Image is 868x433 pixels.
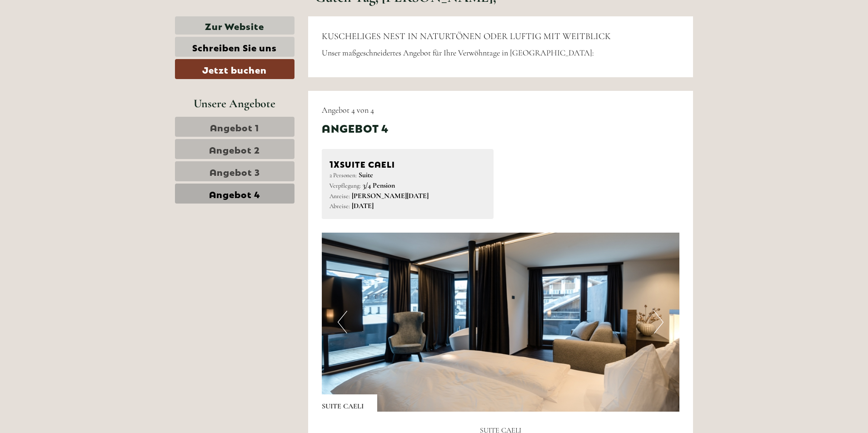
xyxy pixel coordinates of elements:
[322,233,680,412] img: image
[175,37,294,57] a: Schreiben Sie uns
[322,120,389,135] div: Angebot 4
[210,165,260,178] span: Angebot 3
[175,16,294,35] a: Zur Website
[338,311,347,333] button: Previous
[329,192,350,200] small: Anreise:
[654,311,663,333] button: Next
[175,59,294,79] a: Jetzt buchen
[329,182,361,189] small: Verpflegung:
[322,105,374,115] span: Angebot 4 von 4
[209,143,260,155] span: Angebot 2
[210,120,259,133] span: Angebot 1
[175,95,294,112] div: Unsere Angebote
[329,157,340,169] b: 1x
[322,31,611,42] span: KUSCHELIGES NEST IN NATURTÖNEN ODER LUFTIG MIT WEITBLICK
[329,157,486,170] div: SUITE CAELI
[352,191,429,200] b: [PERSON_NAME][DATE]
[322,48,594,58] span: Unser maßgeschneidertes Angebot für Ihre Verwöhntage in [GEOGRAPHIC_DATA]:
[352,201,374,210] b: [DATE]
[363,181,395,190] b: 3/4 Pension
[329,171,357,179] small: 2 Personen:
[329,202,350,210] small: Abreise:
[209,187,260,200] span: Angebot 4
[322,394,377,412] div: SUITE CAELI
[359,170,373,179] b: Suite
